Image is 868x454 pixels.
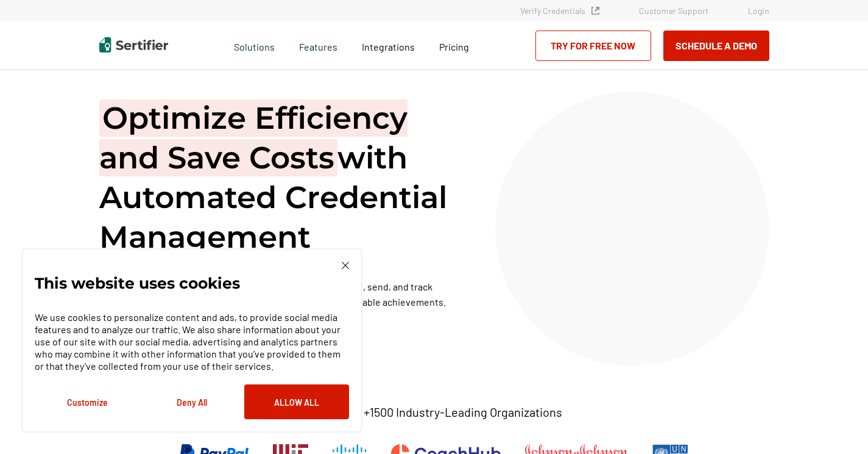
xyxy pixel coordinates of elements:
[35,277,240,289] p: This website uses cookies
[639,5,708,16] a: Customer Support
[535,31,651,61] a: Try for Free Now
[139,384,244,419] button: Deny All
[99,99,408,176] span: Optimize Efficiency and Save Costs
[35,384,139,419] button: Customize
[99,98,465,257] h1: with Automated Credential Management
[362,38,415,53] a: Integrations
[663,31,769,61] button: Schedule a Demo
[748,5,769,16] a: Login
[234,38,275,53] span: Solutions
[306,405,562,420] p: Trusted by +1500 Industry-Leading Organizations
[244,384,349,419] button: Allow All
[591,7,599,15] img: Verified
[520,5,599,16] a: Verify Credentials
[439,38,469,53] a: Pricing
[342,262,349,269] img: Cookie Popup Close
[439,41,469,52] span: Pricing
[362,41,415,52] span: Integrations
[35,311,349,372] p: We use cookies to personalize content and ads, to provide social media features and to analyze ou...
[299,38,337,53] span: Features
[99,37,168,52] img: Sertifier | Digital Credentialing Platform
